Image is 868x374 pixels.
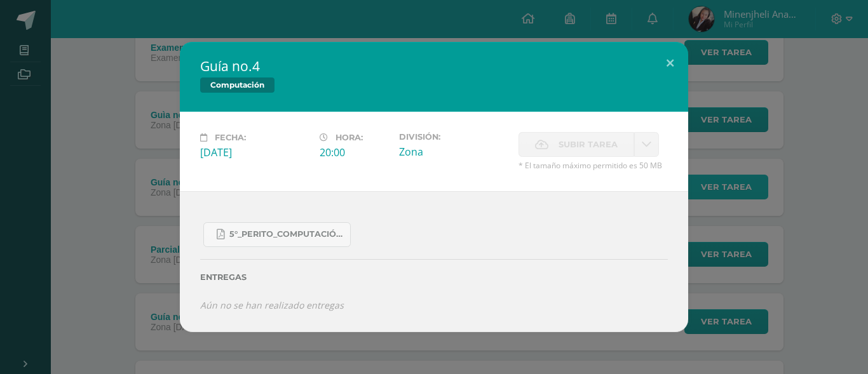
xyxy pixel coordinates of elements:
[320,145,389,159] div: 20:00
[336,133,363,142] span: Hora:
[200,145,309,159] div: [DATE]
[399,132,508,142] label: División:
[519,160,668,171] span: * El tamaño máximo permitido es 50 MB
[200,272,668,282] label: Entregas
[559,133,618,156] span: Subir tarea
[215,133,246,142] span: Fecha:
[519,132,634,157] label: La fecha de entrega ha expirado
[200,77,275,93] span: Computación
[203,222,351,247] a: 5°_Perito_Computación).pdf
[652,42,688,85] button: Close (Esc)
[200,299,344,311] i: Aún no se han realizado entregas
[399,145,508,159] div: Zona
[634,132,659,157] a: La fecha de entrega ha expirado
[229,229,344,239] span: 5°_Perito_Computación).pdf
[200,57,668,75] h2: Guía no.4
